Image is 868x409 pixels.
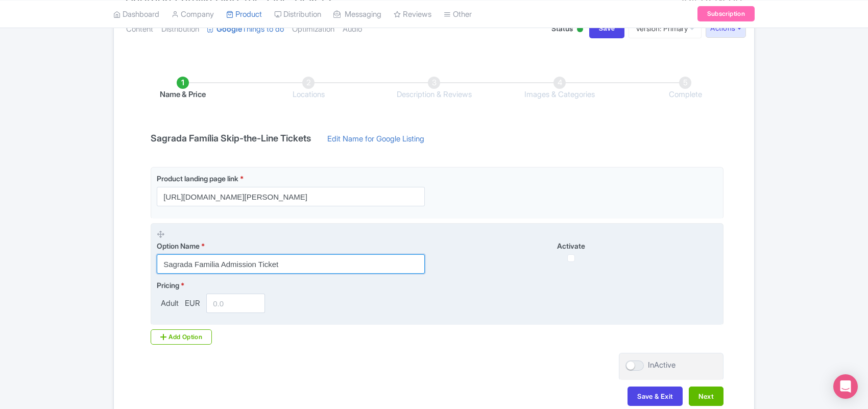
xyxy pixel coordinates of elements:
li: Locations [246,77,371,101]
span: Activate [557,242,585,250]
span: Product landing page link [157,174,238,183]
span: Adult [157,298,183,309]
li: Complete [622,77,748,101]
div: InActive [648,359,676,371]
input: 0.0 [206,294,265,313]
span: Status [551,23,573,34]
div: Open Intercom Messenger [833,374,858,399]
a: Version: Primary [629,18,702,38]
a: Audio [343,13,362,45]
a: Edit Name for Google Listing [317,133,435,150]
a: GoogleThings to do [207,13,284,45]
input: Save [589,19,625,38]
a: Distribution [161,13,199,45]
li: Images & Categories [497,77,622,101]
a: Content [126,13,153,45]
input: Product landing page link [157,187,425,206]
button: Actions [706,19,746,38]
button: Save & Exit [628,387,683,406]
h4: Sagrada Família Skip-the-Line Tickets [144,133,317,143]
strong: Google [216,23,242,35]
span: Pricing [157,281,179,290]
a: Optimization [292,13,334,45]
div: Active [575,22,585,38]
input: Option Name [157,254,425,274]
span: EUR [183,298,202,309]
li: Description & Reviews [371,77,497,101]
span: Option Name [157,242,200,250]
a: Subscription [697,6,755,21]
button: Next [689,387,724,406]
div: Add Option [151,329,212,345]
li: Name & Price [120,77,246,101]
